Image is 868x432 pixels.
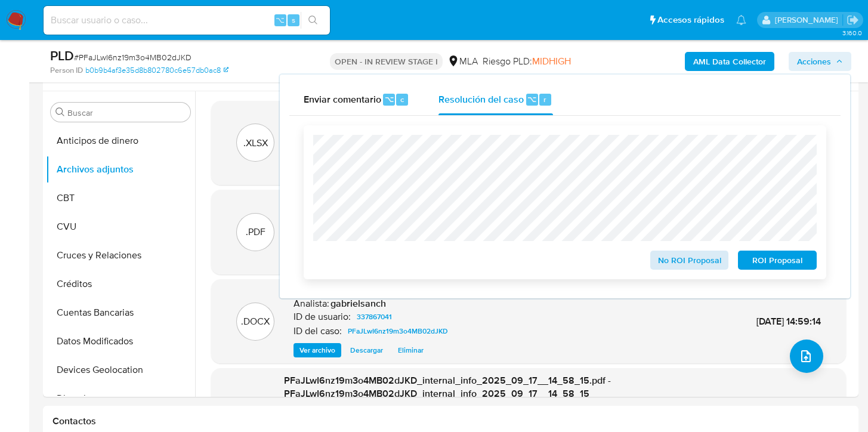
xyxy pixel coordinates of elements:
[241,315,270,328] p: .DOCX
[847,14,859,26] a: Salir
[650,251,729,270] button: No ROI Proposal
[46,356,195,384] button: Devices Geolocation
[343,324,453,338] a: PFaJLwI6nz19m3o4MB02dJKD
[438,92,524,106] span: Resolución del caso
[46,384,195,413] button: Direcciones
[46,270,195,298] button: Créditos
[46,184,195,212] button: CBT
[693,52,766,71] b: AML Data Collector
[50,65,83,76] b: Person ID
[294,343,341,357] button: Ver archivo
[350,344,383,356] span: Descargar
[659,252,721,269] span: No ROI Proposal
[352,310,397,324] a: 337867041
[246,226,265,239] p: .PDF
[790,340,823,373] button: upload-file
[543,94,546,105] span: r
[392,343,430,357] button: Eliminar
[284,374,611,400] span: PFaJLwI6nz19m3o4MB02dJKD_internal_info_2025_09_17__14_58_15.pdf - PFaJLwI6nz19m3o4MB02dJKD_intern...
[52,415,849,427] h1: Contactos
[756,314,821,328] span: [DATE] 14:59:14
[46,212,195,241] button: CVU
[797,52,831,71] span: Acciones
[357,310,392,324] span: 337867041
[46,155,195,184] button: Archivos adjuntos
[294,325,342,337] p: ID del caso:
[398,344,424,356] span: Eliminar
[46,298,195,327] button: Cuentas Bancarias
[775,14,842,26] p: gabriela.sanchez@mercadolibre.com
[67,107,186,118] input: Buscar
[532,54,571,68] span: MIDHIGH
[789,52,851,71] button: Acciones
[330,298,386,310] h6: gabrielsanch
[46,327,195,356] button: Datos Modificados
[447,55,478,68] div: MLA
[44,13,330,28] input: Buscar usuario o caso...
[685,52,774,71] button: AML Data Collector
[400,94,404,105] span: c
[385,94,394,105] span: ⌥
[50,46,74,65] b: PLD
[330,53,443,70] p: OPEN - IN REVIEW STAGE I
[294,311,351,323] p: ID de usuario:
[294,298,329,310] p: Analista:
[276,14,285,26] span: ⌥
[46,126,195,155] button: Anticipos de dinero
[292,14,295,26] span: s
[657,14,724,26] span: Accesos rápidos
[299,344,335,356] span: Ver archivo
[301,12,325,29] button: search-icon
[348,324,448,338] span: PFaJLwI6nz19m3o4MB02dJKD
[736,15,746,25] a: Notificaciones
[46,241,195,270] button: Cruces y Relaciones
[738,251,817,270] button: ROI Proposal
[243,137,268,150] p: .XLSX
[55,107,65,117] button: Buscar
[85,65,228,76] a: b0b9b4af3e35d8b802780c6e57db0ac8
[842,28,862,38] span: 3.160.0
[483,55,571,68] span: Riesgo PLD:
[746,252,808,269] span: ROI Proposal
[344,343,389,357] button: Descargar
[304,92,381,106] span: Enviar comentario
[74,51,191,63] span: # PFaJLwI6nz19m3o4MB02dJKD
[527,94,536,105] span: ⌥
